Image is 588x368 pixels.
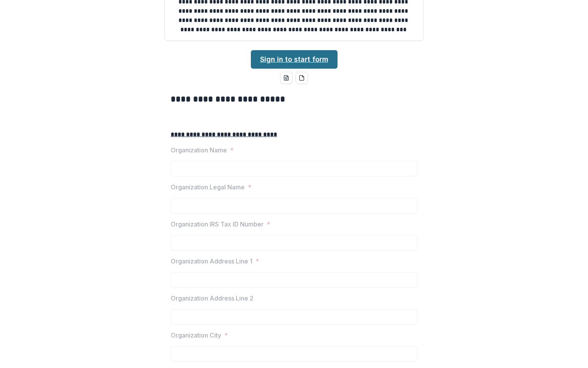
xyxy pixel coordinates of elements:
p: Organization IRS Tax ID Number [171,219,264,229]
p: Organization Legal Name [171,182,245,192]
button: word-download [280,72,292,84]
p: Organization Name [171,145,227,155]
p: Organization Address Line 2 [171,294,254,303]
p: Organization City [171,331,221,340]
a: Sign in to start form [251,50,338,69]
button: pdf-download [296,72,308,84]
p: Organization Address Line 1 [171,257,252,266]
